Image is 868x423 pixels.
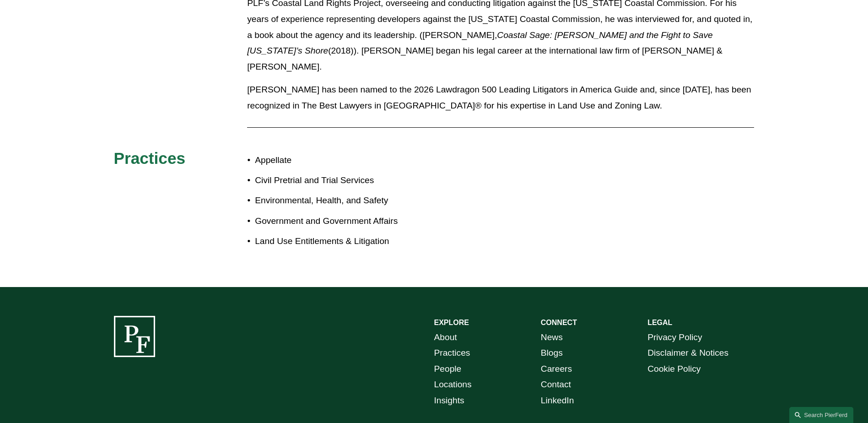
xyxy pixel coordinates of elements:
[434,377,472,393] a: Locations
[247,82,754,114] p: [PERSON_NAME] has been named to the 2026 Lawdragon 500 Leading Litigators in America Guide and, s...
[434,319,469,326] strong: EXPLORE
[541,361,572,377] a: Careers
[647,361,701,377] a: Cookie Policy
[434,393,464,409] a: Insights
[789,407,853,423] a: Search this site
[255,213,434,229] p: Government and Government Affairs
[541,377,571,393] a: Contact
[434,361,462,377] a: People
[541,330,563,346] a: News
[541,319,577,326] strong: CONNECT
[114,149,186,167] span: Practices
[647,319,672,326] strong: LEGAL
[434,330,457,346] a: About
[541,345,563,361] a: Blogs
[647,330,702,346] a: Privacy Policy
[255,152,434,168] p: Appellate
[434,345,470,361] a: Practices
[541,393,574,409] a: LinkedIn
[647,345,728,361] a: Disclaimer & Notices
[255,173,434,189] p: Civil Pretrial and Trial Services
[255,193,434,209] p: Environmental, Health, and Safety
[255,233,434,249] p: Land Use Entitlements & Litigation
